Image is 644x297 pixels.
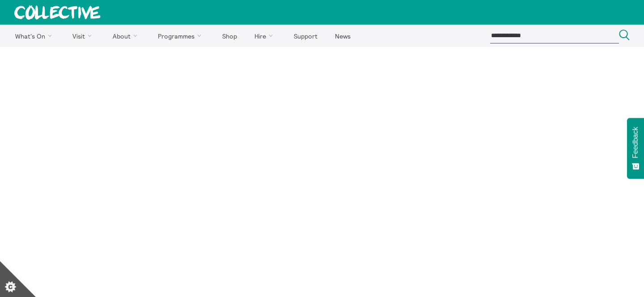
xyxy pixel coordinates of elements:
button: Feedback - Show survey [627,118,644,179]
a: Shop [214,25,245,47]
a: News [327,25,358,47]
a: Support [286,25,325,47]
a: Programmes [150,25,213,47]
a: Visit [65,25,103,47]
a: What's On [7,25,63,47]
a: Hire [247,25,284,47]
span: Feedback [631,127,640,158]
a: About [105,25,148,47]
